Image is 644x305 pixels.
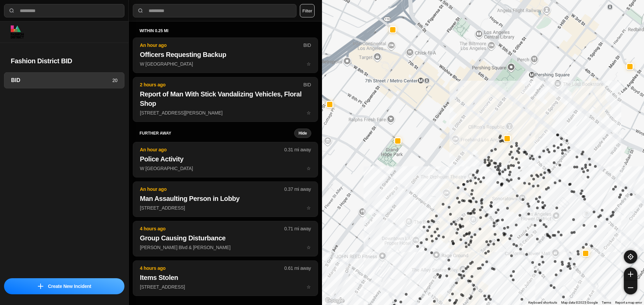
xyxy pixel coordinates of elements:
[11,25,24,39] img: logo
[140,165,311,172] p: W [GEOGRAPHIC_DATA]
[133,221,318,256] button: 4 hours ago0.71 mi awayGroup Causing Disturbance[PERSON_NAME] Blvd & [PERSON_NAME]star
[140,244,311,251] p: [PERSON_NAME] Blvd & [PERSON_NAME]
[140,273,311,282] h2: Items Stolen
[4,72,124,88] a: BID20
[307,110,311,116] span: star
[300,4,315,17] button: Filter
[628,272,633,277] img: zoom-in
[299,131,307,136] small: Hide
[133,244,318,250] a: 4 hours ago0.71 mi awayGroup Causing Disturbance[PERSON_NAME] Blvd & [PERSON_NAME]star
[324,296,346,305] a: Open this area in Google Maps (opens a new window)
[140,225,284,232] p: 4 hours ago
[284,265,311,272] p: 0.61 mi away
[133,284,318,290] a: 4 hours ago0.61 mi awayItems Stolen[STREET_ADDRESS]star
[140,131,294,136] h5: further away
[528,300,557,305] button: Keyboard shortcuts
[140,89,311,108] h2: Report of Man With Stick Vandalizing Vehicles, Floral Shop
[324,296,346,305] img: Google
[307,205,311,211] span: star
[48,283,91,290] p: Create New Incident
[140,194,311,203] h2: Man Assaulting Person in Lobby
[307,245,311,250] span: star
[140,205,311,211] p: [STREET_ADDRESS]
[112,77,117,84] p: 20
[133,205,318,211] a: An hour ago0.37 mi awayMan Assaulting Person in Lobby[STREET_ADDRESS]star
[624,250,637,263] button: recenter
[140,50,311,59] h2: Officers Requesting Backup
[133,181,318,217] button: An hour ago0.37 mi awayMan Assaulting Person in Lobby[STREET_ADDRESS]star
[133,61,318,67] a: An hour agoBIDOfficers Requesting BackupW [GEOGRAPHIC_DATA]star
[140,186,284,193] p: An hour ago
[284,225,311,232] p: 0.71 mi away
[303,42,311,49] p: BID
[624,268,637,281] button: zoom-in
[307,166,311,171] span: star
[284,186,311,193] p: 0.37 mi away
[8,7,15,14] img: search
[140,61,311,67] p: W [GEOGRAPHIC_DATA]
[307,61,311,67] span: star
[624,281,637,294] button: zoom-out
[133,165,318,171] a: An hour ago0.31 mi awayPolice ActivityW [GEOGRAPHIC_DATA]star
[133,37,318,73] button: An hour agoBIDOfficers Requesting BackupW [GEOGRAPHIC_DATA]star
[628,254,634,260] img: recenter
[303,81,311,88] p: BID
[137,7,144,14] img: search
[140,265,284,272] p: 4 hours ago
[4,278,124,294] button: iconCreate New Incident
[294,129,311,138] button: Hide
[133,260,318,296] button: 4 hours ago0.61 mi awayItems Stolen[STREET_ADDRESS]star
[140,284,311,290] p: [STREET_ADDRESS]
[284,146,311,153] p: 0.31 mi away
[602,301,611,304] a: Terms
[140,109,311,116] p: [STREET_ADDRESS][PERSON_NAME]
[140,146,284,153] p: An hour ago
[11,76,112,84] h3: BID
[38,284,43,289] img: icon
[140,42,303,49] p: An hour ago
[140,154,311,164] h2: Police Activity
[140,28,311,33] h5: within 0.25 mi
[615,301,642,304] a: Report a map error
[133,77,318,122] button: 2 hours agoBIDReport of Man With Stick Vandalizing Vehicles, Floral Shop[STREET_ADDRESS][PERSON_N...
[133,110,318,116] a: 2 hours agoBIDReport of Man With Stick Vandalizing Vehicles, Floral Shop[STREET_ADDRESS][PERSON_N...
[628,285,633,290] img: zoom-out
[11,56,118,66] h2: Fashion District BID
[561,301,598,304] span: Map data ©2025 Google
[133,142,318,177] button: An hour ago0.31 mi awayPolice ActivityW [GEOGRAPHIC_DATA]star
[140,233,311,243] h2: Group Causing Disturbance
[140,81,303,88] p: 2 hours ago
[307,284,311,290] span: star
